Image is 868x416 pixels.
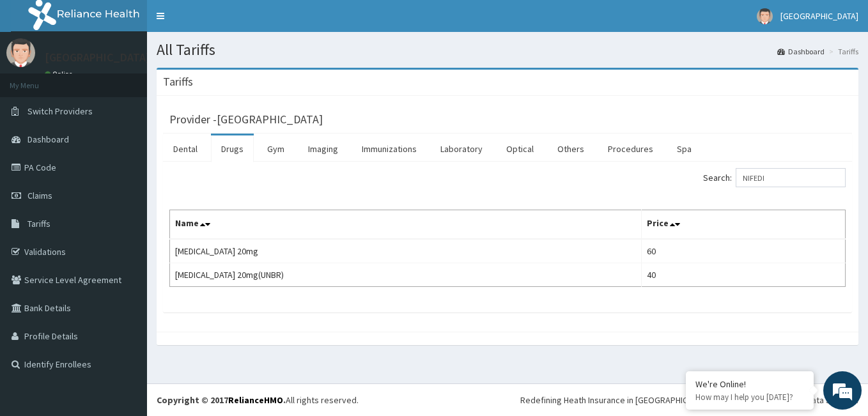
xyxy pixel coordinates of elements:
[641,263,845,287] td: 40
[695,392,804,403] p: How may I help you today?
[520,394,858,406] div: Redefining Heath Insurance in [GEOGRAPHIC_DATA] using Telemedicine and Data Science!
[210,6,240,37] div: Minimize live chat window
[598,135,663,162] a: Procedures
[66,72,215,88] div: Chat with us now
[24,64,52,96] img: d_794563401_company_1708531726252_794563401
[641,210,845,240] th: Price
[826,46,858,57] li: Tariffs
[74,126,176,255] span: We're online!
[298,135,348,162] a: Imaging
[211,135,254,162] a: Drugs
[352,135,427,162] a: Immunizations
[757,8,773,24] img: User Image
[641,239,845,263] td: 60
[695,378,804,390] div: We're Online!
[667,135,702,162] a: Spa
[228,394,283,406] a: RelianceHMO
[547,135,594,162] a: Others
[496,135,544,162] a: Optical
[157,42,858,58] h1: All Tariffs
[27,218,50,229] span: Tariffs
[6,38,35,67] img: User Image
[777,46,825,57] a: Dashboard
[163,76,193,88] h3: Tariffs
[6,279,244,323] textarea: Type your message and hit 'Enter'
[703,168,846,187] label: Search:
[430,135,493,162] a: Laboratory
[27,190,52,201] span: Claims
[45,70,75,79] a: Online
[45,52,150,63] p: [GEOGRAPHIC_DATA]
[780,10,858,22] span: [GEOGRAPHIC_DATA]
[170,263,642,287] td: [MEDICAL_DATA] 20mg(UNBR)
[27,105,93,117] span: Switch Providers
[147,383,868,416] footer: All rights reserved.
[163,135,208,162] a: Dental
[157,394,286,406] strong: Copyright © 2017 .
[257,135,295,162] a: Gym
[170,239,642,263] td: [MEDICAL_DATA] 20mg
[27,134,69,145] span: Dashboard
[169,114,323,125] h3: Provider - [GEOGRAPHIC_DATA]
[170,210,642,240] th: Name
[736,168,846,187] input: Search:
